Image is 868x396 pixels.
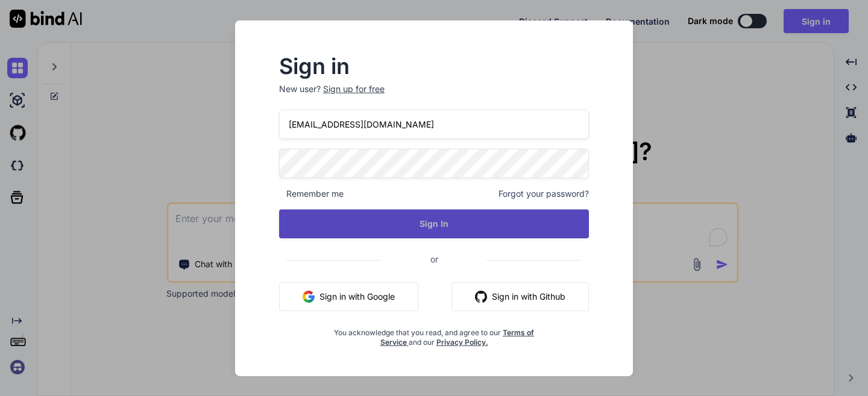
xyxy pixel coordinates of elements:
span: Remember me [279,188,344,200]
a: Privacy Policy. [436,338,488,347]
button: Sign in with Google [279,282,418,311]
button: Sign In [279,209,589,238]
img: github [475,291,487,303]
h2: Sign in [279,57,589,76]
span: or [382,244,486,274]
div: You acknowledge that you read, and agree to our and our [331,321,538,347]
a: Terms of Service [380,328,535,347]
button: Sign in with Github [451,282,589,311]
input: Login or Email [279,110,589,139]
p: New user? [279,83,589,110]
span: Forgot your password? [498,188,589,200]
div: Sign up for free [323,83,385,95]
img: google [303,291,315,303]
